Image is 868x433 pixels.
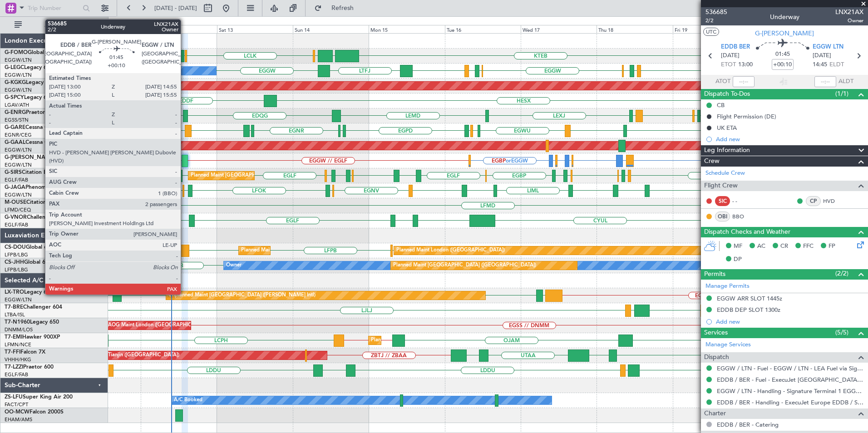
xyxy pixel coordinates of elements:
div: SIC [715,196,730,206]
span: DP [734,255,742,264]
a: EDDB / BER - Handling - ExecuJet Europe EDDB / SXF [717,399,863,406]
a: EGGW/LTN [5,72,32,79]
a: Manage Permits [705,282,750,291]
a: EGGW/LTN [5,147,32,153]
div: Mon 15 [369,25,444,33]
a: G-KGKGLegacy 600 [5,80,55,85]
span: All Aircraft [24,22,96,28]
div: AOG Maint London ([GEOGRAPHIC_DATA]) [108,319,210,332]
span: M-OUSE [5,200,26,205]
a: EGGW/LTN [5,162,32,168]
a: HVD [823,197,843,205]
span: Crew [704,156,720,167]
div: UK ETA [717,124,737,132]
div: Planned Maint [GEOGRAPHIC_DATA] ([GEOGRAPHIC_DATA]) [241,244,384,257]
span: G-JAGA [5,185,25,190]
span: G-GAAL [5,140,25,145]
div: Sat 13 [217,25,293,33]
div: OBI [715,212,730,221]
span: G-KGKG [5,80,26,85]
span: CS-DOU [5,245,26,250]
div: Planned Maint [GEOGRAPHIC_DATA] [371,334,458,347]
div: CB [717,101,725,109]
a: BBO [732,212,753,221]
span: [DATE] [813,51,831,60]
a: EGLF/FAB [5,221,28,228]
span: AC [757,242,765,251]
a: EGNR/CEG [5,132,32,138]
span: (1/1) [835,89,848,98]
span: T7-N1960 [5,320,30,325]
span: Services [704,328,728,338]
input: --:-- [733,76,755,87]
a: LFPB/LBG [5,266,28,273]
button: UTC [703,28,719,36]
div: Underway [770,12,799,22]
a: G-FOMOGlobal 6000 [5,50,59,55]
span: (2/2) [835,269,848,278]
button: All Aircraft [10,18,99,32]
span: ETOT [721,60,736,69]
a: EGGW / LTN - Fuel - EGGW / LTN - LEA Fuel via Signature in EGGW [717,364,863,372]
a: EGLF/FAB [5,177,28,183]
div: Fri 12 [141,25,217,33]
a: EDDB / BER - Fuel - ExecuJet [GEOGRAPHIC_DATA] Fuel via Valcora EDDB / SXF [717,376,863,384]
a: ZS-LFUSuper King Air 200 [5,394,73,400]
div: Owner [226,259,242,272]
span: G-[PERSON_NAME] [5,155,55,160]
a: EGGW/LTN [5,192,32,198]
div: A/C Booked [174,394,202,407]
a: EGGW / LTN - Handling - Signature Terminal 1 EGGW / LTN [717,387,863,395]
div: EDDB DEP SLOT 1300z [717,306,780,314]
span: G-ENRG [5,110,26,115]
div: Wed 17 [521,25,597,33]
div: Planned Maint London ([GEOGRAPHIC_DATA]) [396,244,505,257]
span: ELDT [829,60,844,69]
a: LFMN/NCE [5,341,31,348]
span: Permits [704,269,725,280]
span: 14:45 [813,60,827,69]
span: Owner [835,17,863,25]
a: VHHH/HKG [5,356,31,363]
span: FP [829,242,835,251]
span: T7-BRE [5,305,23,310]
div: Planned Maint Tianjin ([GEOGRAPHIC_DATA]) [74,349,179,362]
div: Planned Maint [GEOGRAPHIC_DATA] ([GEOGRAPHIC_DATA]) [106,184,249,197]
span: Flight Crew [704,181,738,191]
div: Planned Maint [GEOGRAPHIC_DATA] ([GEOGRAPHIC_DATA]) [393,259,536,272]
span: 536685 [705,7,727,17]
div: Thu 18 [597,25,672,33]
span: 13:00 [738,60,753,69]
div: Unplanned Maint [GEOGRAPHIC_DATA] ([PERSON_NAME] Intl) [168,289,316,302]
a: G-GARECessna Citation XLS+ [5,125,79,130]
span: EDDB BER [721,43,750,52]
a: EGGW/LTN [5,87,32,93]
a: M-OUSECitation Mustang [5,200,70,205]
span: LNX21AX [835,7,863,17]
span: MF [734,242,742,251]
a: G-SPCYLegacy 650 [5,95,53,100]
a: G-ENRGPraetor 600 [5,110,56,115]
a: G-SIRSCitation Excel [5,170,57,175]
span: Dispatch Checks and Weather [704,227,790,237]
span: Dispatch To-Dos [704,89,750,99]
a: G-LEGCLegacy 600 [5,65,53,70]
span: G-GARE [5,125,25,130]
span: T7-FFI [5,349,20,355]
div: Planned Maint [GEOGRAPHIC_DATA] ([GEOGRAPHIC_DATA]) [116,49,259,63]
div: Add new [716,135,863,143]
a: T7-LZZIPraetor 600 [5,364,54,370]
a: G-GAALCessna Citation XLS+ [5,140,79,145]
a: OO-MCWFalcon 2000S [5,409,64,415]
div: [DATE] [110,18,125,26]
span: OO-MCW [5,409,30,415]
span: Refresh [324,5,362,11]
span: 2/2 [705,17,727,25]
div: Sun 14 [293,25,369,33]
div: Flight Permission (DE) [717,113,776,120]
input: Trip Number [28,1,80,15]
span: G-VNOR [5,215,27,220]
a: CS-DOUGlobal 6500 [5,245,57,250]
span: Charter [704,408,726,419]
span: T7-LZZI [5,364,23,370]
